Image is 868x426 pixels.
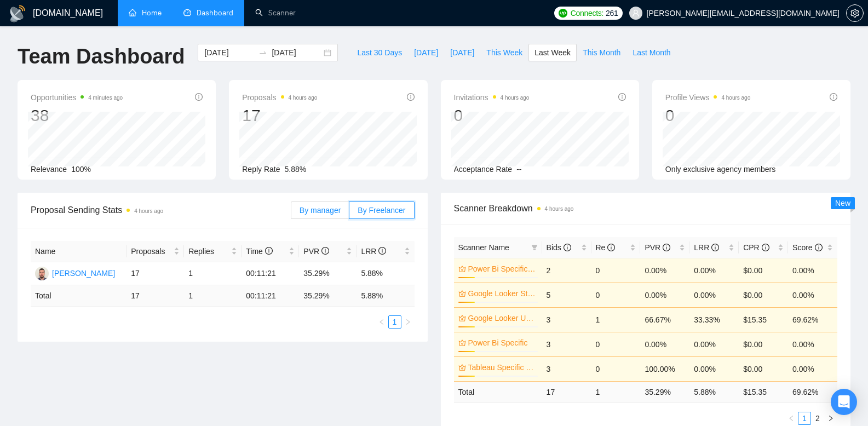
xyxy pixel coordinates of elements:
[31,165,67,174] span: Relevance
[815,244,823,251] span: info-circle
[195,93,203,101] span: info-circle
[204,47,254,59] input: Start date
[788,307,837,332] td: 69.62%
[321,247,329,255] span: info-circle
[184,241,242,262] th: Replies
[486,47,522,59] span: This Week
[739,381,788,402] td: $ 15.35
[583,47,620,59] span: This Month
[375,315,388,329] button: left
[358,206,405,215] span: By Freelancer
[542,381,591,402] td: 17
[531,244,538,251] span: filter
[454,381,542,402] td: Total
[71,165,91,174] span: 100%
[127,241,184,262] th: Proposals
[351,44,408,61] button: Last 30 Days
[591,332,641,356] td: 0
[689,283,739,307] td: 0.00%
[571,7,603,19] span: Connects:
[299,262,357,285] td: 35.29%
[689,381,739,402] td: 5.88 %
[591,307,641,332] td: 1
[739,283,788,307] td: $0.00
[183,9,191,16] span: dashboard
[529,239,540,256] span: filter
[632,9,640,17] span: user
[640,307,689,332] td: 66.67%
[131,245,171,257] span: Proposals
[454,202,838,215] span: Scanner Breakdown
[542,332,591,356] td: 3
[375,315,388,329] li: Previous Page
[792,243,822,252] span: Score
[542,258,591,283] td: 2
[357,47,402,59] span: Last 30 Days
[640,381,689,402] td: 35.29 %
[534,47,571,59] span: Last Week
[361,247,386,256] span: LRR
[640,356,689,381] td: 100.00%
[9,5,26,22] img: logo
[357,262,414,285] td: 5.88%
[184,262,242,285] td: 1
[788,415,795,422] span: left
[739,258,788,283] td: $0.00
[665,105,751,126] div: 0
[812,412,824,424] a: 2
[743,243,769,252] span: CPR
[606,7,618,19] span: 261
[762,244,769,251] span: info-circle
[450,47,474,59] span: [DATE]
[591,381,641,402] td: 1
[454,105,530,126] div: 0
[134,208,163,214] time: 4 hours ago
[468,361,536,373] a: Tableau Specific US
[591,283,641,307] td: 0
[640,283,689,307] td: 0.00%
[831,389,857,415] div: Open Intercom Messenger
[458,243,509,252] span: Scanner Name
[785,412,798,425] button: left
[528,44,577,61] button: Last Week
[811,412,824,425] li: 2
[798,412,811,425] li: 1
[542,356,591,381] td: 3
[299,285,357,307] td: 35.29 %
[846,4,864,22] button: setting
[52,267,115,279] div: [PERSON_NAME]
[788,332,837,356] td: 0.00%
[258,48,267,57] span: swap-right
[694,243,719,252] span: LRR
[289,95,318,101] time: 4 hours ago
[788,258,837,283] td: 0.00%
[35,267,49,280] img: NE
[31,203,291,217] span: Proposal Sending Stats
[35,268,115,277] a: NE[PERSON_NAME]
[378,319,385,325] span: left
[798,412,810,424] a: 1
[31,91,123,104] span: Opportunities
[711,244,719,251] span: info-circle
[480,44,528,61] button: This Week
[242,165,280,174] span: Reply Rate
[607,244,615,251] span: info-circle
[545,206,574,212] time: 4 hours ago
[255,8,296,18] a: searchScanner
[591,356,641,381] td: 0
[577,44,626,61] button: This Month
[596,243,616,252] span: Re
[542,283,591,307] td: 5
[188,245,229,257] span: Replies
[31,285,127,307] td: Total
[408,44,444,61] button: [DATE]
[184,285,242,307] td: 1
[665,165,776,174] span: Only exclusive agency members
[830,93,837,101] span: info-circle
[824,412,837,425] li: Next Page
[258,48,267,57] span: to
[633,47,670,59] span: Last Month
[739,356,788,381] td: $0.00
[739,307,788,332] td: $15.35
[827,415,834,422] span: right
